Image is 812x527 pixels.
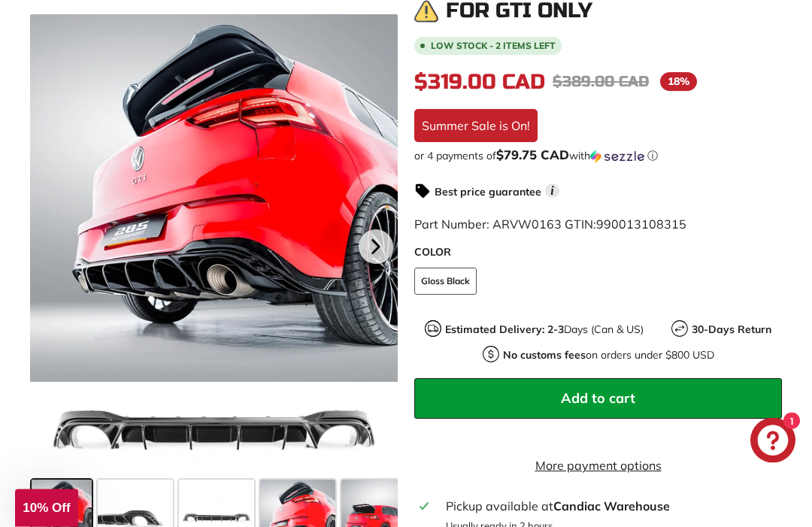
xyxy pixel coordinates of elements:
p: Days (Can & US) [445,323,644,338]
span: $79.75 CAD [496,147,569,163]
a: More payment options [414,457,782,475]
span: i [545,184,559,198]
span: $389.00 CAD [553,73,649,92]
span: Add to cart [561,390,635,407]
strong: Estimated Delivery: 2-3 [445,323,564,337]
span: 990013108315 [596,217,686,232]
span: $319.00 CAD [414,70,545,95]
span: Low stock - 2 items left [431,42,556,51]
div: or 4 payments of$79.75 CADwithSezzle Click to learn more about Sezzle [414,149,782,164]
img: Sezzle [590,150,644,164]
strong: Best price guarantee [435,186,541,199]
div: or 4 payments of with [414,149,782,164]
div: 10% Off [15,489,78,527]
label: COLOR [414,245,782,261]
div: Summer Sale is On! [414,110,538,143]
span: 10% Off [23,501,70,515]
p: on orders under $800 USD [503,348,714,364]
strong: No customs fees [503,349,586,362]
strong: 30-Days Return [692,323,771,337]
inbox-online-store-chat: Shopify online store chat [746,418,800,467]
strong: Candiac Warehouse [553,499,670,514]
button: Add to cart [414,379,782,419]
span: Part Number: ARVW0163 GTIN: [414,217,686,232]
span: 18% [660,73,697,92]
div: Pickup available at [446,498,777,516]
